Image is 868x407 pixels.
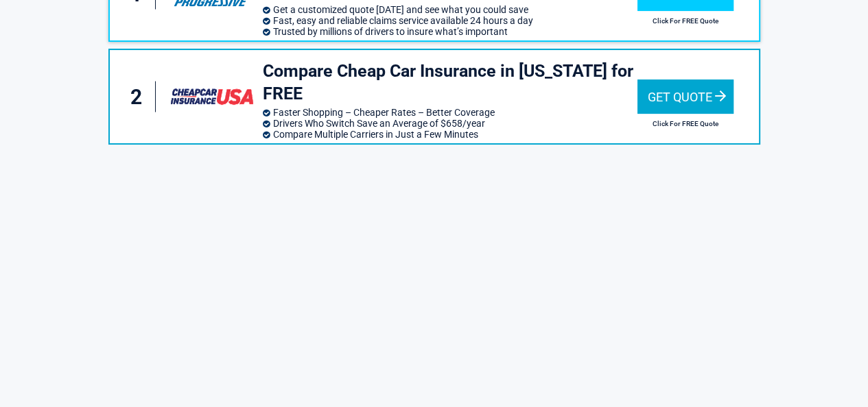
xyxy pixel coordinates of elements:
h2: Click For FREE Quote [637,17,734,25]
img: cheapcarinsuranceusa's logo [171,73,253,120]
div: 2 [124,82,156,112]
li: Fast, easy and reliable claims service available 24 hours a day [263,15,637,26]
li: Get a customized quote [DATE] and see what you could save [263,4,637,15]
li: Faster Shopping – Cheaper Rates – Better Coverage [263,107,637,118]
h3: Compare Cheap Car Insurance in [US_STATE] for FREE [263,60,637,105]
li: Drivers Who Switch Save an Average of $658/year [263,118,637,129]
li: Trusted by millions of drivers to insure what’s important [263,26,637,37]
h2: Click For FREE Quote [637,120,734,127]
li: Compare Multiple Carriers in Just a Few Minutes [263,129,637,140]
div: Get Quote [637,79,734,114]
